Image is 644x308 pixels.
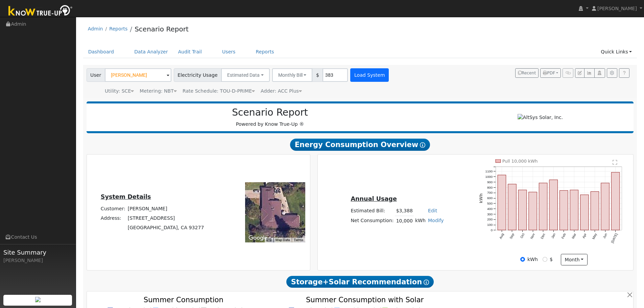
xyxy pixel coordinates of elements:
[105,88,134,95] div: Utility: SCE
[266,238,271,242] button: Keyboard shortcuts
[3,257,72,264] div: [PERSON_NAME]
[428,218,444,223] a: Modify
[529,192,537,230] rect: onclick=""
[591,192,599,230] rect: onclick=""
[530,233,535,240] text: Nov
[140,88,177,95] div: Metering: NBT
[613,160,618,165] text: 
[560,191,568,230] rect: onclick=""
[350,216,395,226] td: Net Consumption:
[217,46,241,58] a: Users
[129,46,173,58] a: Data Analyzer
[487,202,493,205] text: 500
[312,68,323,82] span: $
[87,68,105,82] span: User
[420,142,425,148] i: Show Help
[499,233,504,239] text: Aug
[611,233,618,244] text: [DATE]
[428,208,437,213] a: Edit
[135,25,189,33] a: Scenario Report
[550,256,553,263] label: $
[109,26,127,31] a: Reports
[520,233,525,239] text: Oct
[551,233,556,239] text: Jan
[549,180,557,230] rect: onclick=""
[3,248,72,257] span: Site Summary
[582,233,588,239] text: Apr
[5,4,76,19] img: Know True-Up
[350,206,395,216] td: Estimated Bill:
[479,193,483,203] text: kWh
[543,257,547,262] input: $
[276,238,290,242] button: Map Data
[126,204,205,213] td: [PERSON_NAME]
[105,68,171,82] input: Select a User
[221,68,270,82] button: Estimated Data
[350,68,389,82] button: Load System
[35,297,41,302] img: retrieve
[601,183,609,230] rect: onclick=""
[487,212,493,216] text: 300
[261,88,302,95] div: Adder: ACC Plus
[592,233,598,240] text: May
[395,206,414,216] td: $3,388
[99,204,126,213] td: Customer:
[485,175,493,179] text: 1000
[561,233,567,239] text: Feb
[294,238,303,242] a: Terms
[306,295,424,304] text: Summer Consumption with Solar
[487,207,493,211] text: 400
[487,218,493,221] text: 200
[83,46,119,58] a: Dashboard
[90,107,450,128] div: Powered by Know True-Up ®
[594,68,605,78] button: Login As
[144,295,223,304] text: Summer Consumption
[487,223,493,227] text: 100
[519,190,527,230] rect: onclick=""
[487,191,493,194] text: 700
[247,234,269,242] a: Open this area in Google Maps (opens a new window)
[509,233,515,240] text: Sep
[575,68,585,78] button: Edit User
[99,213,126,223] td: Address:
[540,233,546,240] text: Dec
[491,228,493,232] text: 0
[487,180,493,184] text: 900
[571,233,577,240] text: Mar
[570,190,578,230] rect: onclick=""
[485,169,493,173] text: 1100
[424,280,429,285] i: Show Help
[607,68,617,78] button: Settings
[543,71,555,75] span: PDF
[101,193,151,200] u: System Details
[498,175,506,230] rect: onclick=""
[247,234,269,242] img: Google
[251,46,279,58] a: Reports
[597,6,637,11] span: [PERSON_NAME]
[93,107,447,118] h2: Scenario Report
[619,68,629,78] a: Help Link
[539,183,547,230] rect: onclick=""
[126,223,205,233] td: [GEOGRAPHIC_DATA], CA 93277
[580,195,589,230] rect: onclick=""
[183,88,255,94] span: Alias: None
[290,139,430,151] span: Energy Consumption Overview
[518,114,563,121] img: AltSys Solar, Inc.
[612,172,620,230] rect: onclick=""
[487,186,493,189] text: 800
[395,216,414,226] td: 10,000
[502,159,538,164] text: Pull 10,000 kWh
[173,46,207,58] a: Audit Trail
[602,233,608,239] text: Jun
[487,196,493,200] text: 600
[515,68,539,78] button: Recent
[272,68,313,82] button: Monthly Bill
[584,68,595,78] button: Multi-Series Graph
[527,256,538,263] label: kWh
[174,68,221,82] span: Electricity Usage
[520,257,525,262] input: kWh
[540,68,561,78] button: PDF
[351,195,397,202] u: Annual Usage
[508,184,516,230] rect: onclick=""
[286,276,434,288] span: Storage+Solar Recommendation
